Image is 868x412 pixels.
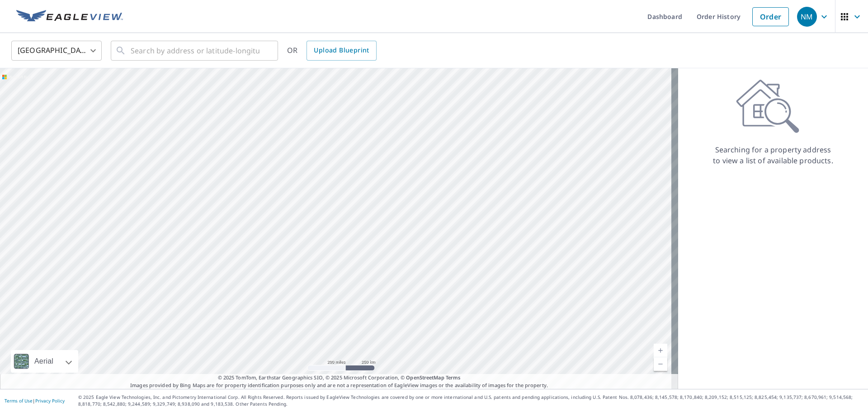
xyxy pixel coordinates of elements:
a: Order [752,7,789,26]
span: © 2025 TomTom, Earthstar Geographics SIO, © 2025 Microsoft Corporation, © [218,374,461,382]
p: | [5,398,65,403]
a: Terms [446,374,461,381]
p: Searching for a property address to view a list of available products. [712,144,834,166]
a: Current Level 5, Zoom In [654,344,667,357]
div: OR [287,41,377,61]
p: © 2025 Eagle View Technologies, Inc. and Pictometry International Corp. All Rights Reserved. Repo... [78,394,863,407]
a: Upload Blueprint [307,41,376,61]
a: Terms of Use [5,398,33,404]
div: NM [797,7,817,27]
a: OpenStreetMap [406,374,444,381]
div: Aerial [32,350,56,373]
div: [GEOGRAPHIC_DATA] [11,38,102,63]
a: Privacy Policy [35,398,65,404]
a: Current Level 5, Zoom Out [654,357,667,371]
span: Upload Blueprint [314,45,369,56]
img: EV Logo [16,10,123,24]
input: Search by address or latitude-longitude [131,38,259,63]
div: Aerial [11,350,78,373]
